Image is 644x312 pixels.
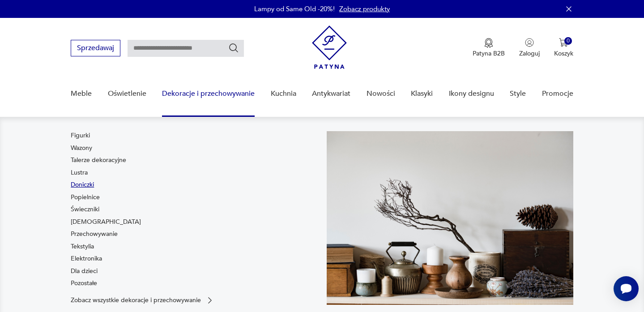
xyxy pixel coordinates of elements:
[71,131,90,140] a: Figurki
[71,279,97,288] a: Pozostałe
[71,230,118,239] a: Przechowywanie
[510,77,526,111] a: Style
[542,77,573,111] a: Promocje
[71,254,102,263] a: Elektronika
[554,49,573,58] p: Koszyk
[554,38,573,58] button: 0Koszyk
[525,38,534,47] img: Ikonka użytkownika
[71,242,94,251] a: Tekstylia
[71,156,126,165] a: Talerze dekoracyjne
[484,38,493,48] img: Ikona medalu
[71,205,99,214] a: Świeczniki
[411,77,433,111] a: Klasyki
[271,77,296,111] a: Kuchnia
[312,26,347,69] img: Patyna - sklep z meblami i dekoracjami vintage
[71,40,120,56] button: Sprzedawaj
[71,77,92,111] a: Meble
[614,276,639,301] iframe: Smartsupp widget button
[228,43,239,53] button: Szukaj
[71,218,141,227] a: [DEMOGRAPHIC_DATA]
[71,296,214,305] a: Zobacz wszystkie dekoracje i przechowywanie
[473,49,505,58] p: Patyna B2B
[367,77,395,111] a: Nowości
[327,131,573,305] img: cfa44e985ea346226f89ee8969f25989.jpg
[519,49,540,58] p: Zaloguj
[71,180,94,189] a: Doniczki
[473,38,505,58] button: Patyna B2B
[559,38,568,47] img: Ikona koszyka
[339,4,390,13] a: Zobacz produkty
[71,297,201,303] p: Zobacz wszystkie dekoracje i przechowywanie
[71,168,88,177] a: Lustra
[71,267,98,276] a: Dla dzieci
[519,38,540,58] button: Zaloguj
[71,144,92,153] a: Wazony
[71,193,100,202] a: Popielnice
[162,77,255,111] a: Dekoracje i przechowywanie
[564,37,572,45] div: 0
[312,77,350,111] a: Antykwariat
[71,46,120,52] a: Sprzedawaj
[449,77,494,111] a: Ikony designu
[254,4,335,13] p: Lampy od Same Old -20%!
[108,77,146,111] a: Oświetlenie
[473,38,505,58] a: Ikona medaluPatyna B2B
